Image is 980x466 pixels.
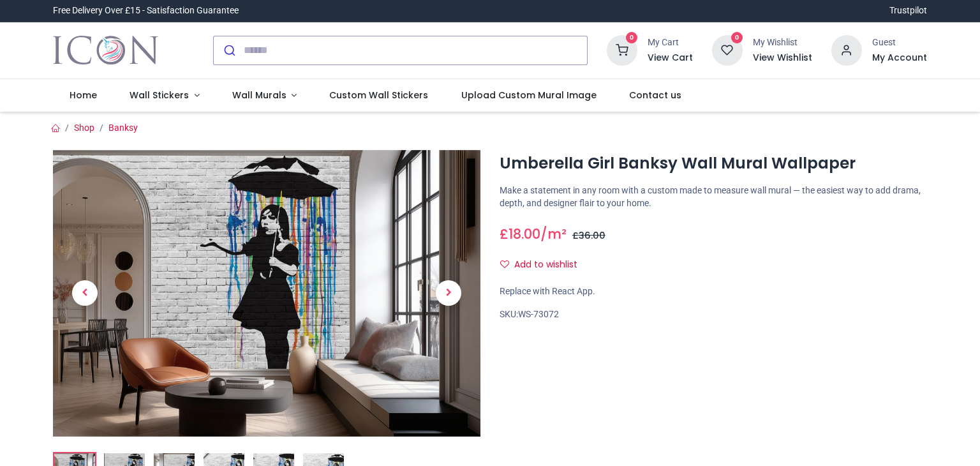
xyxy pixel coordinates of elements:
[712,44,743,54] a: 0
[53,193,117,393] a: Previous
[329,89,428,101] span: Custom Wall Stickers
[509,225,540,243] span: 18.00
[53,33,158,68] a: Logo of Icon Wall Stickers
[74,123,94,133] a: Shop
[648,52,693,64] a: View Cart
[889,4,927,17] a: Trustpilot
[626,32,638,44] sup: 0
[70,89,97,101] span: Home
[607,44,637,54] a: 0
[216,79,313,112] a: Wall Murals
[53,33,158,68] img: Icon Wall Stickers
[500,260,509,269] i: Add to wishlist
[500,285,927,298] div: Replace with React App.
[872,36,927,49] div: Guest
[113,79,216,112] a: Wall Stickers
[753,52,812,64] a: View Wishlist
[500,153,927,174] h1: Umberella Girl Banksy Wall Mural Wallpaper
[753,36,812,49] div: My Wishlist
[572,229,605,242] span: £
[500,308,927,321] div: SKU:
[872,52,927,64] a: My Account
[436,280,461,306] span: Next
[72,280,98,306] span: Previous
[629,89,681,101] span: Contact us
[214,36,244,64] button: Submit
[500,184,927,209] p: Make a statement in any room with a custom made to measure wall mural — the easiest way to add dr...
[731,32,743,44] sup: 0
[500,225,540,243] span: £
[108,123,138,133] a: Banksy
[53,4,239,17] div: Free Delivery Over £15 - Satisfaction Guarantee
[518,309,559,319] span: WS-73072
[53,150,480,437] img: Umberella Girl Banksy Wall Mural Wallpaper
[232,89,286,101] span: Wall Murals
[130,89,189,101] span: Wall Stickers
[540,225,567,243] span: /m²
[417,193,480,393] a: Next
[500,254,588,276] button: Add to wishlistAdd to wishlist
[579,229,605,242] span: 36.00
[648,36,693,49] div: My Cart
[461,89,597,101] span: Upload Custom Mural Image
